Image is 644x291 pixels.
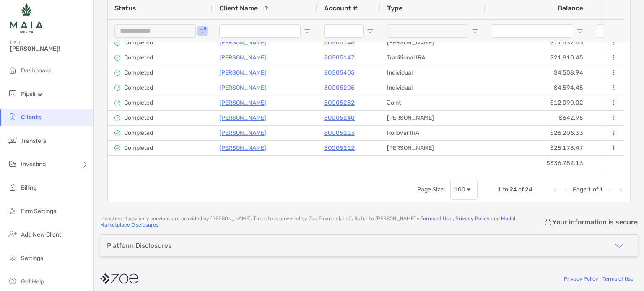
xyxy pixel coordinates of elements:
[21,137,46,144] span: Transfers
[485,65,590,80] div: $4,508.94
[518,186,524,193] span: of
[525,186,532,193] span: 24
[8,65,18,75] img: dashboard icon
[380,50,485,65] div: Traditional IRA
[124,69,153,76] p: Completed
[114,40,120,46] img: complete icon
[417,186,445,193] div: Page Size:
[380,65,485,80] div: Individual
[558,4,583,12] span: Balance
[8,229,18,239] img: add_new_client icon
[114,100,120,106] img: complete icon
[21,114,41,121] span: Clients
[498,186,501,193] span: 1
[124,84,153,91] p: Completed
[509,186,517,193] span: 24
[21,231,61,238] span: Add New Client
[8,135,18,145] img: transfers icon
[324,37,355,48] a: 8OG05148
[485,156,590,170] div: $336,782.13
[485,80,590,95] div: $4,594.45
[124,54,153,61] p: Completed
[114,70,120,76] img: complete icon
[219,98,266,108] p: [PERSON_NAME]
[10,45,88,52] span: [PERSON_NAME]!
[324,98,355,108] a: 8OG05252
[114,55,120,61] img: complete icon
[124,114,153,121] p: Completed
[324,143,355,153] p: 8OG05212
[485,126,590,140] div: $26,206.33
[485,50,590,65] div: $21,810.45
[8,112,18,122] img: clients icon
[324,52,355,63] a: 8OG05147
[324,128,355,138] a: 8OG05213
[617,186,623,193] div: Last Page
[114,115,120,121] img: complete icon
[593,186,598,193] span: of
[324,4,358,12] span: Account #
[304,28,311,34] button: Open Filter Menu
[114,145,120,151] img: complete icon
[485,141,590,155] div: $25,178.47
[114,85,120,91] img: complete icon
[21,255,43,262] span: Settings
[324,113,355,123] a: 8OG05240
[380,141,485,155] div: [PERSON_NAME]
[100,269,138,288] img: company logo
[21,67,51,74] span: Dashboard
[576,28,583,34] button: Open Filter Menu
[380,126,485,140] div: Rollover IRA
[100,216,515,228] a: Model Marketplace Disclosures
[602,276,634,282] a: Terms of Use
[8,276,18,286] img: get-help icon
[124,129,153,136] p: Completed
[324,67,355,78] a: 8OG05405
[492,24,573,38] input: Balance Filter Input
[450,180,478,200] div: Page Size
[324,24,364,38] input: Account # Filter Input
[324,82,355,93] a: 8OG05205
[107,242,171,250] div: Platform Disclosures
[219,52,266,63] a: [PERSON_NAME]
[8,252,18,263] img: settings icon
[573,186,587,193] span: Page
[485,111,590,125] div: $642.95
[219,4,258,12] span: Client Name
[114,4,136,12] span: Status
[553,186,559,193] div: First Page
[614,241,624,251] img: icon arrow
[552,218,638,226] p: Your information is secure
[219,37,266,48] a: [PERSON_NAME]
[219,113,266,123] a: [PERSON_NAME]
[219,82,266,93] a: [PERSON_NAME]
[472,28,478,34] button: Open Filter Menu
[563,186,569,193] div: Previous Page
[588,186,592,193] span: 1
[455,216,490,221] a: Privacy Policy
[380,95,485,110] div: Joint
[21,278,44,285] span: Get Help
[219,128,266,138] a: [PERSON_NAME]
[367,28,374,34] button: Open Filter Menu
[10,3,43,33] img: Zoe Logo
[485,95,590,110] div: $12,090.02
[21,208,56,215] span: Firm Settings
[454,186,465,193] div: 100
[8,88,18,98] img: pipeline icon
[421,216,452,221] a: Terms of Use
[564,276,598,282] a: Privacy Policy
[219,143,266,153] a: [PERSON_NAME]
